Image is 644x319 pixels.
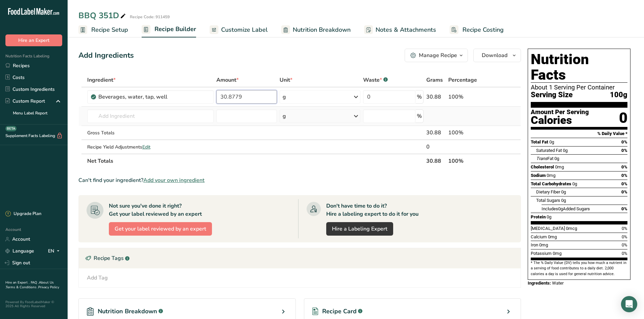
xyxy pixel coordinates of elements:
[531,226,565,231] span: [MEDICAL_DATA]
[561,198,566,203] span: 0g
[531,164,554,169] span: Cholesterol
[531,91,573,99] span: Serving Size
[621,139,627,144] span: 0%
[561,189,566,194] span: 0g
[531,52,627,83] h1: Nutrition Facts
[531,242,538,247] span: Iron
[130,14,170,20] div: Recipe Code: 911459
[87,109,214,123] input: Add Ingredient
[31,280,39,285] a: FAQ .
[447,154,490,168] th: 100%
[621,181,627,186] span: 0%
[548,234,557,239] span: 0mg
[5,245,34,257] a: Language
[619,109,627,127] div: 0
[531,139,548,144] span: Total Fat
[531,251,552,256] span: Potassium
[79,248,521,268] div: Recipe Tags
[5,280,29,285] a: Hire an Expert .
[563,148,568,153] span: 0g
[98,93,183,101] div: Beverages, water, tap, well
[87,274,108,282] div: Add Tag
[622,234,627,239] span: 0%
[5,211,41,217] div: Upgrade Plan
[482,51,507,59] span: Download
[98,307,157,316] span: Nutrition Breakdown
[566,226,577,231] span: 0mcg
[115,225,206,233] span: Get your label reviewed by an expert
[549,139,554,144] span: 0g
[450,22,504,37] a: Recipe Costing
[448,76,477,84] span: Percentage
[142,22,196,38] a: Recipe Builder
[554,156,559,161] span: 0g
[531,260,627,277] section: * The % Daily Value (DV) tells you how much a nutrient in a serving of food contributes to a dail...
[281,22,351,37] a: Nutrition Breakdown
[109,202,202,218] div: Not sure you've done it right? Get your label reviewed by an expert
[426,143,446,151] div: 0
[553,251,562,256] span: 0mg
[610,91,627,99] span: 100g
[426,129,446,137] div: 30.88
[621,173,627,178] span: 0%
[419,51,457,59] div: Manage Recipe
[5,280,54,290] a: About Us .
[536,156,553,161] span: Fat
[448,129,489,137] div: 100%
[531,130,627,138] section: % Daily Value *
[473,49,521,62] button: Download
[5,300,62,308] div: Powered By FoodLabelMaker © 2025 All Rights Reserved
[293,25,351,34] span: Nutrition Breakdown
[5,126,17,131] div: BETA
[280,76,292,84] span: Unit
[87,76,116,84] span: Ingredient
[86,154,425,168] th: Net Totals
[78,50,134,61] div: Add Ingredients
[572,181,577,186] span: 0g
[536,156,547,161] i: Trans
[78,176,521,184] div: Can't find your ingredient?
[78,9,127,22] div: BBQ 351D
[547,173,555,178] span: 0mg
[87,143,214,151] div: Recipe Yield Adjustments
[531,115,589,125] div: Calories
[109,222,212,236] button: Get your label reviewed by an expert
[528,281,551,286] span: Ingredients:
[5,98,45,105] div: Custom Report
[448,93,489,101] div: 100%
[326,222,393,236] a: Hire a Labeling Expert
[364,22,436,37] a: Notes & Attachments
[622,226,627,231] span: 0%
[536,148,562,153] span: Saturated Fat
[283,93,286,101] div: g
[143,176,205,184] span: Add your own ingredient
[48,247,62,255] div: EN
[621,148,627,153] span: 0%
[531,84,627,91] div: About 1 Serving Per Container
[154,25,196,34] span: Recipe Builder
[322,307,357,316] span: Recipe Card
[363,76,388,84] div: Waste
[531,234,547,239] span: Calcium
[405,49,468,62] button: Manage Recipe
[558,206,563,211] span: 0g
[542,206,590,211] span: Includes Added Sugars
[531,173,546,178] span: Sodium
[622,242,627,247] span: 0%
[91,25,128,34] span: Recipe Setup
[87,129,214,136] div: Gross Totals
[210,22,268,37] a: Customize Label
[555,164,564,169] span: 0mg
[531,214,546,219] span: Protein
[426,76,443,84] span: Grams
[462,25,504,34] span: Recipe Costing
[552,281,564,286] span: Water
[539,242,548,247] span: 0mg
[376,25,436,34] span: Notes & Attachments
[536,198,560,203] span: Total Sugars
[621,189,627,194] span: 0%
[621,296,637,312] div: Open Intercom Messenger
[6,285,38,290] a: Terms & Conditions .
[531,109,589,115] div: Amount Per Serving
[531,181,571,186] span: Total Carbohydrates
